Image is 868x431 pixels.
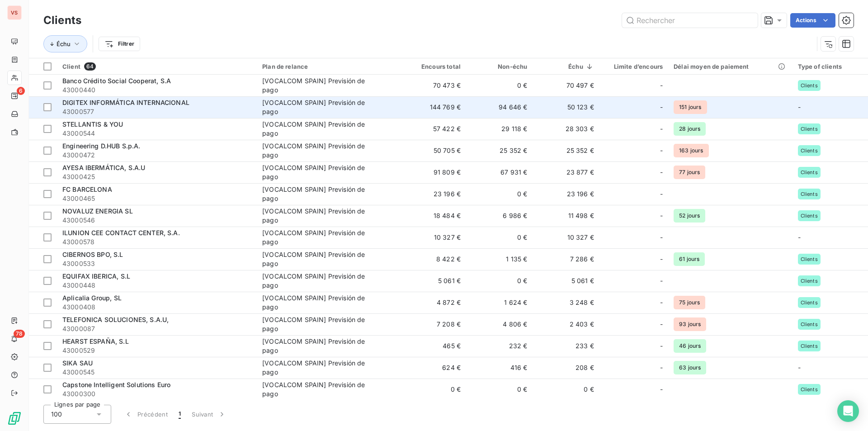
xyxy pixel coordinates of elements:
[14,330,25,338] span: 78
[472,63,527,70] div: Non-échu
[405,63,461,70] div: Encours total
[179,410,181,419] span: 1
[57,40,71,47] span: Échu
[262,337,375,355] div: [VOCALCOM SPAIN] Previsión de pago
[62,207,133,215] span: NOVALUZ ENERGIA SL
[466,270,533,292] td: 0 €
[801,170,818,175] span: Clients
[533,75,599,96] td: 70 497 €
[466,205,533,227] td: 6 986 €
[660,233,663,242] span: -
[400,248,466,270] td: 8 422 €
[660,168,663,177] span: -
[674,339,706,353] span: 46 jours
[533,335,599,357] td: 233 €
[262,98,375,116] div: [VOCALCOM SPAIN] Previsión de pago
[660,298,663,307] span: -
[533,205,599,227] td: 11 498 €
[400,183,466,205] td: 23 196 €
[801,83,818,88] span: Clients
[62,337,129,345] span: HEARST ESPAÑA, S.L
[400,96,466,118] td: 144 769 €
[262,120,375,138] div: [VOCALCOM SPAIN] Previsión de pago
[466,118,533,140] td: 29 118 €
[62,77,171,85] span: Banco Crédito Social Cooperat, S.A
[118,405,173,424] button: Précédent
[262,163,375,181] div: [VOCALCOM SPAIN] Previsión de pago
[62,99,189,106] span: DIGITEX INFORMÁTICA INTERNACIONAL
[62,142,141,150] span: Engineering D.HUB S.p.A.
[62,259,251,268] span: 43000533
[400,227,466,248] td: 10 327 €
[43,35,87,52] button: Échu
[466,140,533,161] td: 25 352 €
[262,63,394,70] div: Plan de relance
[660,211,663,220] span: -
[262,380,375,398] div: [VOCALCOM SPAIN] Previsión de pago
[262,315,375,333] div: [VOCALCOM SPAIN] Previsión de pago
[466,75,533,96] td: 0 €
[660,276,663,285] span: -
[62,185,112,193] span: FC BARCELONA
[62,272,130,280] span: EQUIFAX IBERICA, S.L
[400,292,466,313] td: 4 872 €
[262,359,375,377] div: [VOCALCOM SPAIN] Previsión de pago
[466,313,533,335] td: 4 806 €
[801,278,818,284] span: Clients
[62,164,145,171] span: AYESA IBERMÁTICA, S.A.U
[622,13,758,28] input: Rechercher
[674,166,705,179] span: 77 jours
[801,322,818,327] span: Clients
[466,96,533,118] td: 94 646 €
[62,368,251,377] span: 43000545
[62,381,170,388] span: Capstone Intelligent Solutions Euro
[262,142,375,160] div: [VOCALCOM SPAIN] Previsión de pago
[674,63,787,70] div: Délai moyen de paiement
[798,364,801,371] span: -
[62,389,251,398] span: 43000300
[466,183,533,205] td: 0 €
[533,140,599,161] td: 25 352 €
[533,161,599,183] td: 23 877 €
[400,161,466,183] td: 91 809 €
[400,270,466,292] td: 5 061 €
[837,400,859,422] div: Open Intercom Messenger
[466,292,533,313] td: 1 624 €
[674,209,705,223] span: 52 jours
[533,292,599,313] td: 3 248 €
[62,229,180,237] span: ILUNION CEE CONTACT CENTER, S.A.
[400,75,466,96] td: 70 473 €
[801,387,818,392] span: Clients
[533,183,599,205] td: 23 196 €
[62,216,251,225] span: 43000546
[62,237,251,246] span: 43000578
[660,103,663,112] span: -
[660,320,663,329] span: -
[62,324,251,333] span: 43000087
[660,146,663,155] span: -
[801,300,818,305] span: Clients
[262,250,375,268] div: [VOCALCOM SPAIN] Previsión de pago
[790,13,835,28] button: Actions
[466,357,533,379] td: 416 €
[801,191,818,197] span: Clients
[801,343,818,349] span: Clients
[533,96,599,118] td: 50 123 €
[400,357,466,379] td: 624 €
[466,248,533,270] td: 1 135 €
[533,227,599,248] td: 10 327 €
[62,294,122,302] span: Aplicalia Group, SL
[62,194,251,203] span: 43000465
[62,346,251,355] span: 43000529
[660,363,663,372] span: -
[62,107,251,116] span: 43000577
[17,87,25,95] span: 6
[173,405,186,424] button: 1
[84,62,96,71] span: 64
[262,294,375,312] div: [VOCALCOM SPAIN] Previsión de pago
[674,252,705,266] span: 61 jours
[533,248,599,270] td: 7 286 €
[62,172,251,181] span: 43000425
[660,341,663,350] span: -
[798,233,801,241] span: -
